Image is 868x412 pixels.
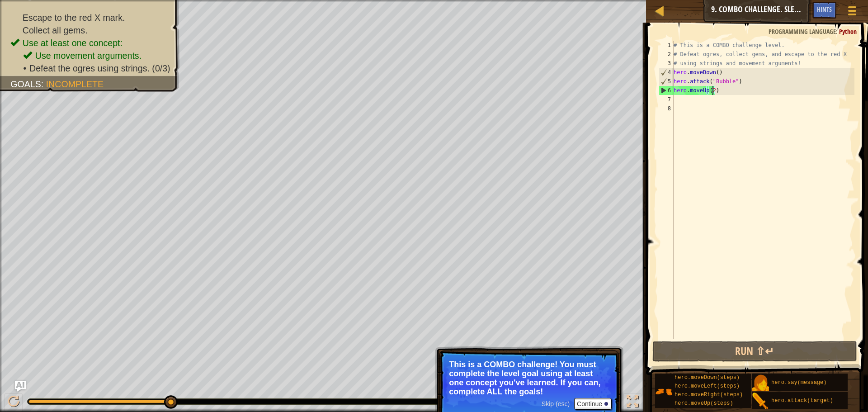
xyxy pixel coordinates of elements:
[23,25,88,35] span: Collect all gems.
[542,400,570,407] span: Skip (esc)
[659,104,674,113] div: 8
[652,341,857,362] button: Run ⇧↵
[675,383,740,389] span: hero.moveLeft(steps)
[675,400,733,407] span: hero.moveUp(steps)
[659,41,674,50] div: 1
[675,392,743,398] span: hero.moveRight(steps)
[23,13,125,23] span: Escape to the red X mark.
[29,63,170,73] span: Defeat the ogres using strings. (0/3)
[23,38,123,48] span: Use at least one concept:
[10,11,170,24] li: Escape to the red X mark.
[15,381,26,392] button: Ask AI
[23,49,170,62] li: Use movement arguments.
[659,86,674,95] div: 6
[659,59,674,68] div: 3
[5,393,23,412] button: Ctrl + P: Play
[752,393,769,410] img: portrait.png
[623,393,642,412] button: Toggle fullscreen
[771,379,826,386] span: hero.say(message)
[10,79,41,89] span: Goals
[675,374,740,381] span: hero.moveDown(steps)
[752,374,769,392] img: portrait.png
[836,27,839,36] span: :
[46,79,104,89] span: Incomplete
[10,37,170,49] li: Use at least one concept:
[817,5,832,14] span: Hints
[659,50,674,59] div: 2
[839,27,857,36] span: Python
[659,68,674,77] div: 4
[659,95,674,104] div: 7
[41,79,46,89] span: :
[35,51,142,61] span: Use movement arguments.
[769,27,836,36] span: Programming language
[841,2,863,23] button: Show game menu
[574,398,612,410] button: Continue
[10,24,170,37] li: Collect all gems.
[771,398,833,404] span: hero.attack(target)
[23,62,170,75] li: Defeat the ogres using strings.
[659,77,674,86] div: 5
[449,360,609,396] p: This is a COMBO challenge! You must complete the level goal using at least one concept you've lea...
[23,63,26,73] i: •
[655,383,672,400] img: portrait.png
